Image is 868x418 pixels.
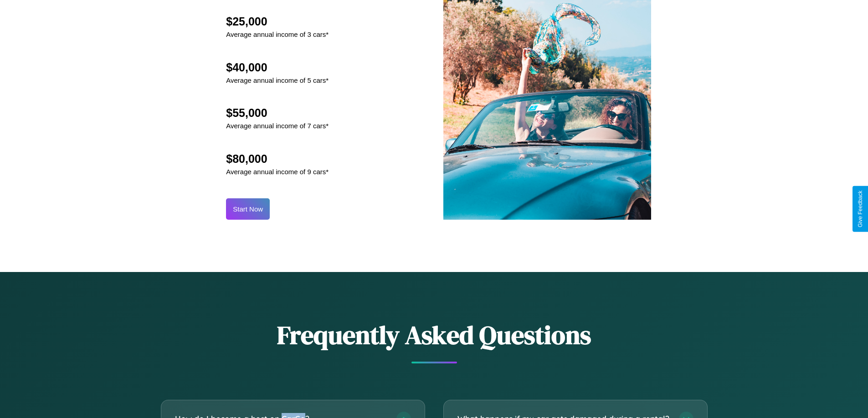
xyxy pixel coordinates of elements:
[226,61,329,74] h2: $40,000
[857,191,863,227] div: Give Feedback
[226,74,329,86] p: Average annual income of 5 cars*
[226,166,329,178] p: Average annual income of 9 cars*
[226,15,329,28] h2: $25,000
[226,106,329,120] h2: $55,000
[226,120,329,132] p: Average annual income of 7 cars*
[226,152,329,166] h2: $80,000
[161,317,708,353] h2: Frequently Asked Questions
[226,198,270,220] button: Start Now
[226,28,329,40] p: Average annual income of 3 cars*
